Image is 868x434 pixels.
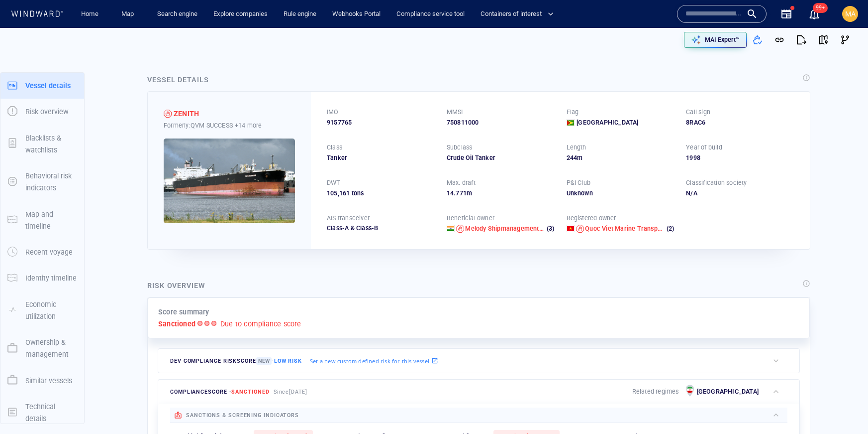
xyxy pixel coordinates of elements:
p: Max. draft [447,178,476,187]
button: Home [74,5,105,23]
iframe: Chat [826,389,861,427]
a: 99+ [806,6,822,22]
button: Vessel details [0,73,84,99]
p: Classification society [686,178,747,187]
p: Map and timeline [25,208,77,233]
span: 771 [456,189,467,197]
button: Ownership & management [0,329,84,368]
span: Melody Shipmanagement Private Limited [465,225,584,232]
div: Unknown [567,189,675,198]
p: Flag [567,108,579,117]
span: compliance score - [170,389,270,395]
button: Containers of interest [477,5,562,23]
button: Explore companies [209,5,272,23]
button: Add to vessel list [747,29,769,51]
p: Registered owner [567,214,616,223]
a: Blacklists & watchlists [0,139,84,148]
p: Class [327,143,342,152]
a: Technical details [0,407,84,417]
span: Since [DATE] [274,389,308,395]
button: Map [113,5,145,23]
p: Related regimes [632,387,679,396]
p: Economic utilization [25,298,77,323]
a: Webhooks Portal [328,5,385,23]
a: Recent voyage [0,247,84,257]
a: Quoc Viet Marine Transport Jsc (2) [585,224,674,233]
button: Behavioral risk indicators [0,163,84,201]
div: Crude Oil Tanker [447,153,555,162]
p: MMSI [447,108,463,117]
p: Ownership & management [25,336,77,361]
span: Sanctioned [231,389,269,395]
div: 8RAC6 [686,118,794,127]
span: 9157765 [327,118,352,127]
span: 99+ [813,3,828,13]
a: Economic utilization [0,305,84,314]
span: m [577,154,582,161]
p: Call sign [686,108,710,117]
span: Dev Compliance risk score - [170,357,302,365]
div: Sanctioned [164,110,172,118]
div: Tanker [327,153,435,162]
button: Export report [790,29,812,51]
span: MA [845,10,856,18]
p: Score summary [158,306,209,318]
button: Get link [769,29,790,51]
p: Due to compliance score [220,318,301,330]
span: . [454,189,456,197]
p: MAI Expert™ [705,35,740,44]
div: 1998 [686,153,794,162]
span: Quoc Viet Marine Transport Jsc [585,225,677,232]
p: Risk overview [25,106,69,118]
span: [GEOGRAPHIC_DATA] [577,118,638,127]
span: (2) [665,224,674,233]
span: 14 [447,189,454,197]
button: Visual Link Analysis [834,29,856,51]
p: AIS transceiver [327,214,370,223]
div: Vessel details [147,74,209,86]
p: Set a new custom defined risk for this vessel [310,357,429,365]
span: New [256,357,272,365]
p: [GEOGRAPHIC_DATA] [697,387,759,396]
p: IMO [327,108,339,117]
p: Length [567,143,586,152]
button: Map and timeline [0,201,84,240]
span: (3) [545,224,555,233]
div: 750811000 [447,118,555,127]
button: Economic utilization [0,291,84,330]
button: Risk overview [0,99,84,125]
a: Risk overview [0,107,84,116]
p: Beneficial owner [447,214,494,223]
a: Map [117,5,141,23]
p: DWT [327,178,340,187]
p: Vessel details [25,80,71,92]
p: P&I Club [567,178,591,187]
button: Blacklists & watchlists [0,125,84,163]
button: MA [840,4,860,24]
a: Home [77,5,102,23]
button: MAI Expert™ [684,32,747,48]
span: sanctions & screening indicators [186,412,299,419]
p: Sanctioned [158,318,195,330]
p: Behavioral risk indicators [25,170,77,194]
div: N/A [686,189,794,198]
a: Compliance service tool [392,5,469,23]
a: Melody Shipmanagement Private Limited (3) [465,224,554,233]
button: 99+ [808,8,820,20]
img: 5905cfdc2fdb875836698db1_0 [164,139,295,223]
a: Rule engine [280,5,320,23]
p: Year of build [686,143,722,152]
a: Identity timeline [0,273,84,283]
p: Identity timeline [25,272,77,284]
a: Map and timeline [0,215,84,224]
a: Search engine [153,5,201,23]
span: Low risk [274,358,302,364]
span: Class-A [327,224,349,232]
span: & [351,224,355,232]
span: Class-B [349,224,378,232]
div: Notification center [808,8,820,20]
